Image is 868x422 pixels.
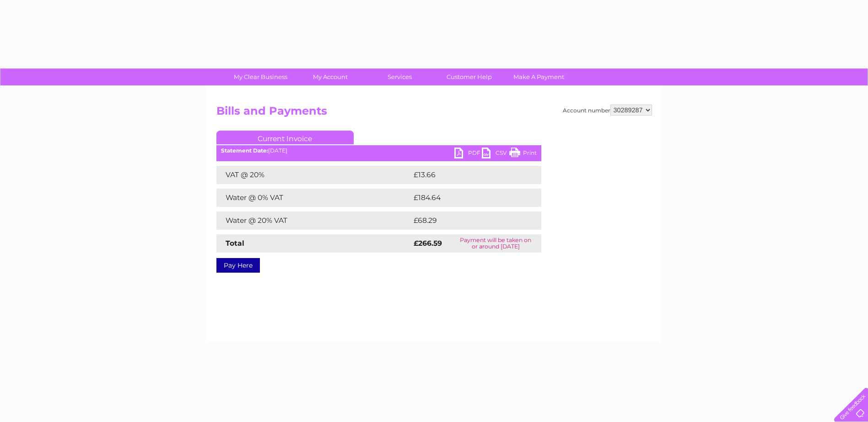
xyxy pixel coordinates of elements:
h2: Bills and Payments [216,105,652,122]
a: Make A Payment [501,69,577,85]
td: £68.29 [411,211,523,230]
td: Water @ 0% VAT [216,189,411,207]
a: Pay Here [216,258,260,273]
div: Account number [563,105,652,116]
td: £184.64 [411,189,525,207]
div: [DATE] [216,148,541,154]
a: PDF [454,148,482,161]
strong: £266.59 [414,239,442,248]
a: Print [509,148,537,161]
td: Water @ 20% VAT [216,211,411,230]
a: CSV [482,148,509,161]
a: My Account [292,69,368,85]
a: Services [362,69,437,85]
a: Customer Help [431,69,507,85]
a: Current Invoice [216,131,354,144]
a: My Clear Business [223,69,298,85]
td: VAT @ 20% [216,166,411,184]
b: Statement Date: [221,147,268,154]
td: £13.66 [411,166,522,184]
td: Payment will be taken on or around [DATE] [450,234,541,253]
strong: Total [226,239,244,248]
